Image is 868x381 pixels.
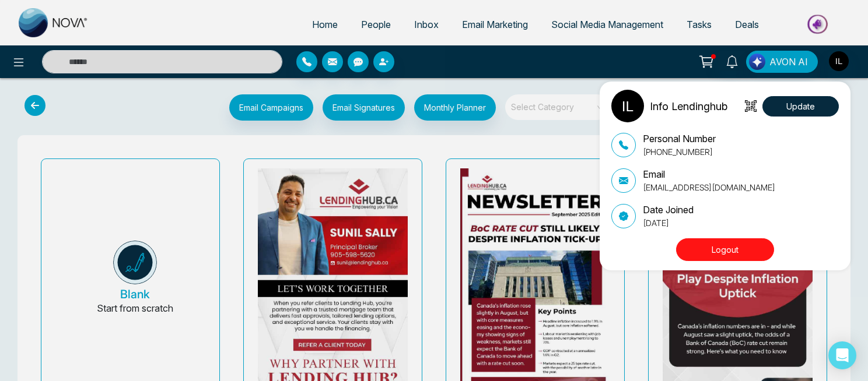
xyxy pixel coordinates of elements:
button: Update [762,96,839,117]
p: Personal Number [643,132,716,146]
p: Date Joined [643,203,694,217]
button: Logout [676,238,774,261]
div: Open Intercom Messenger [828,341,856,369]
p: Email [643,167,775,181]
p: [EMAIL_ADDRESS][DOMAIN_NAME] [643,181,775,193]
p: Info Lendinghub [650,98,727,114]
p: [PHONE_NUMBER] [643,146,716,158]
p: [DATE] [643,217,694,229]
